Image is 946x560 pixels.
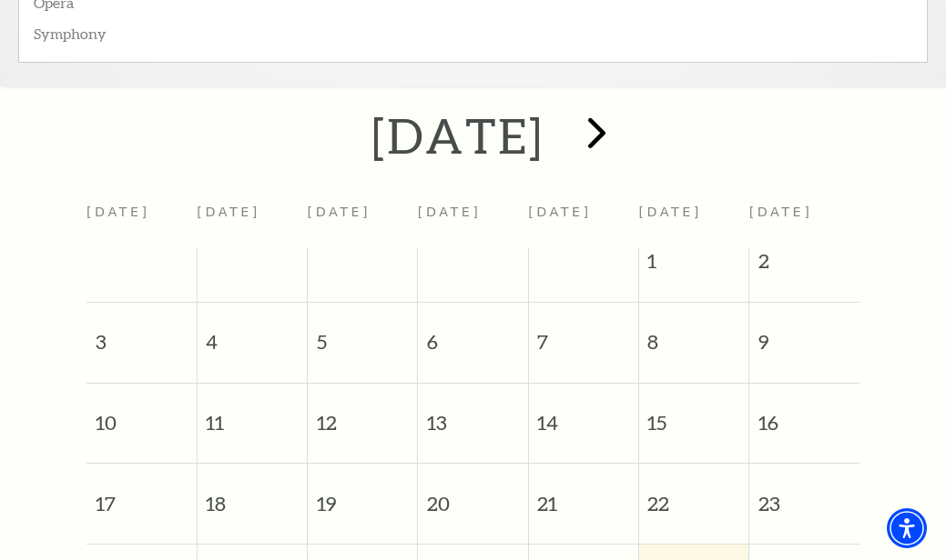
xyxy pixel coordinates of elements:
[34,17,912,47] label: Symphony
[749,205,813,219] span: [DATE]
[418,384,527,446] span: 13
[638,205,702,219] span: [DATE]
[528,194,638,247] th: [DATE]
[639,247,748,284] span: 1
[86,303,197,365] span: 3
[308,303,417,365] span: 5
[86,194,197,247] th: [DATE]
[198,303,307,365] span: 4
[749,464,860,526] span: 23
[639,464,748,526] span: 22
[308,384,417,446] span: 12
[308,194,418,247] th: [DATE]
[197,194,307,247] th: [DATE]
[198,464,307,526] span: 18
[639,303,748,365] span: 8
[529,384,638,446] span: 14
[639,384,748,446] span: 15
[418,464,527,526] span: 20
[371,106,544,165] h2: [DATE]
[418,303,527,365] span: 6
[86,384,197,446] span: 10
[561,104,627,168] button: next
[887,508,927,548] div: Accessibility Menu
[198,384,307,446] span: 11
[749,303,860,365] span: 9
[749,247,860,284] span: 2
[418,194,528,247] th: [DATE]
[86,464,197,526] span: 17
[749,384,860,446] span: 16
[308,464,417,526] span: 19
[529,303,638,365] span: 7
[529,464,638,526] span: 21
